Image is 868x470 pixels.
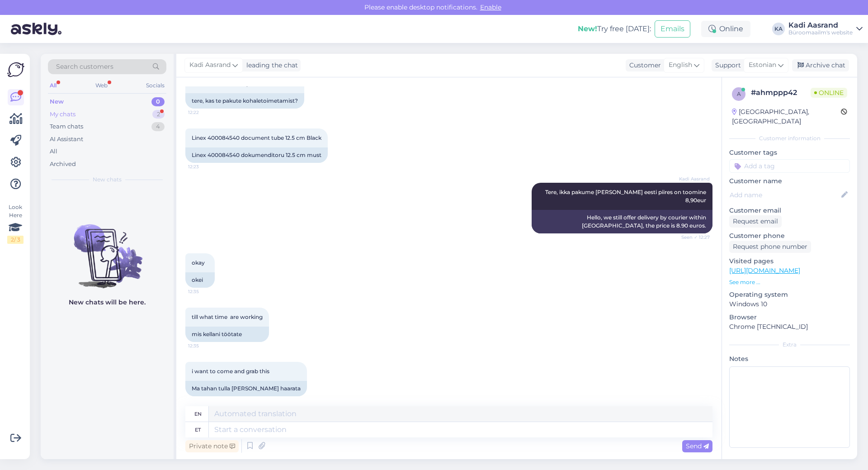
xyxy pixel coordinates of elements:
div: 2 [152,110,165,119]
span: okay [192,259,205,266]
div: Team chats [50,122,83,131]
span: Send [686,442,709,450]
span: Enable [477,3,504,11]
div: KA [772,23,785,35]
div: # ahmppp42 [751,87,811,98]
div: New [50,97,64,106]
div: AI Assistant [50,135,83,144]
span: Kadi Aasrand [676,176,710,182]
div: Customer [626,61,661,70]
div: Archived [50,160,76,169]
p: Customer email [729,206,850,215]
p: Visited pages [729,256,850,266]
div: Support [712,61,741,70]
div: mis kellani töötate [185,327,269,342]
span: Estonian [749,60,776,70]
span: Kadi Aasrand [189,60,231,70]
p: Windows 10 [729,299,850,309]
span: 12:35 [188,397,222,404]
div: Online [701,21,750,37]
div: Web [94,80,109,91]
button: Emails [655,20,690,38]
span: Seen ✓ 12:27 [676,234,710,241]
div: Request email [729,215,782,228]
div: Extra [729,341,850,349]
div: [GEOGRAPHIC_DATA], [GEOGRAPHIC_DATA] [732,107,841,126]
p: Operating system [729,290,850,299]
div: All [48,80,58,91]
div: Request phone number [729,241,811,253]
span: New chats [93,176,122,184]
div: okei [185,272,215,288]
span: i want to come and grab this [192,368,269,375]
p: Customer phone [729,231,850,241]
span: Search customers [56,62,113,71]
div: 4 [151,122,165,131]
p: New chats will be here. [69,298,146,307]
div: Büroomaailm's website [788,29,853,36]
span: Tere, ikka pakume [PERSON_NAME] eesti piires on toomine 8,90eur [545,189,708,204]
input: Add a tag [729,159,850,173]
span: 12:23 [188,163,222,170]
div: Try free [DATE]: [578,24,651,34]
p: Browser [729,313,850,322]
div: et [195,422,201,437]
div: Private note [185,440,239,452]
div: en [194,406,202,422]
div: Kadi Aasrand [788,22,853,29]
img: Askly Logo [7,61,24,78]
span: 12:35 [188,342,222,349]
div: All [50,147,57,156]
p: Chrome [TECHNICAL_ID] [729,322,850,332]
input: Add name [730,190,840,200]
span: 12:22 [188,109,222,116]
span: a [737,90,741,97]
span: Online [811,88,847,98]
p: Customer tags [729,148,850,157]
span: Linex 400084540 document tube 12.5 cm Black [192,134,321,141]
div: Socials [144,80,166,91]
a: Kadi AasrandBüroomaailm's website [788,22,863,36]
p: Notes [729,354,850,364]
div: My chats [50,110,75,119]
div: Archive chat [792,59,849,71]
div: Look Here [7,203,24,244]
b: New! [578,24,597,33]
span: 12:35 [188,288,222,295]
p: Customer name [729,176,850,186]
img: No chats [41,208,174,290]
span: till what time are working [192,313,263,320]
div: Customer information [729,134,850,142]
div: Linex 400084540 dokumenditoru 12.5 cm must [185,147,328,163]
div: 2 / 3 [7,236,24,244]
div: Ma tahan tulla [PERSON_NAME] haarata [185,381,307,396]
div: leading the chat [243,61,298,70]
div: 0 [151,97,165,106]
a: [URL][DOMAIN_NAME] [729,266,800,275]
span: English [669,60,692,70]
p: See more ... [729,278,850,286]
div: Hello, we still offer delivery by courier within [GEOGRAPHIC_DATA], the price is 8.90 euros. [532,210,712,233]
div: tere, kas te pakute kohaletoimetamist? [185,93,304,109]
